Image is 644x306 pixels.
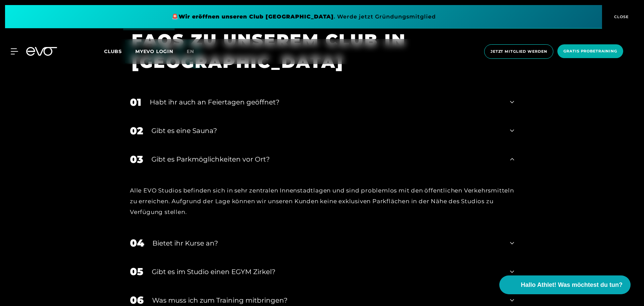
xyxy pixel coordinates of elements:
span: en [187,48,194,54]
a: MYEVO LOGIN [135,48,173,54]
div: Alle EVO Studios befinden sich in sehr zentralen Innenstadtlagen und sind problemlos mit den öffe... [130,185,514,218]
div: 02 [130,123,143,138]
span: Clubs [104,48,122,54]
div: Gibt es Parkmöglichkeiten vor Ort? [151,154,502,164]
div: Bietet ihr Kurse an? [152,238,502,248]
div: Gibt es im Studio einen EGYM Zirkel? [152,267,502,277]
div: Was muss ich zum Training mitbringen? [152,295,502,305]
button: CLOSE [602,5,639,29]
div: Habt ihr auch an Feiertagen geöffnet? [150,97,502,107]
div: 04 [130,235,144,251]
div: 01 [130,95,141,110]
span: CLOSE [612,14,629,20]
a: Jetzt Mitglied werden [482,44,555,59]
a: en [187,48,202,55]
span: Hallo Athlet! Was möchtest du tun? [521,280,623,290]
div: 03 [130,152,143,167]
a: Gratis Probetraining [555,44,625,59]
a: Clubs [104,48,135,54]
div: 05 [130,264,143,279]
span: Gratis Probetraining [563,48,617,54]
div: Gibt es eine Sauna? [151,126,502,136]
span: Jetzt Mitglied werden [491,49,547,54]
button: Hallo Athlet! Was möchtest du tun? [499,275,631,294]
